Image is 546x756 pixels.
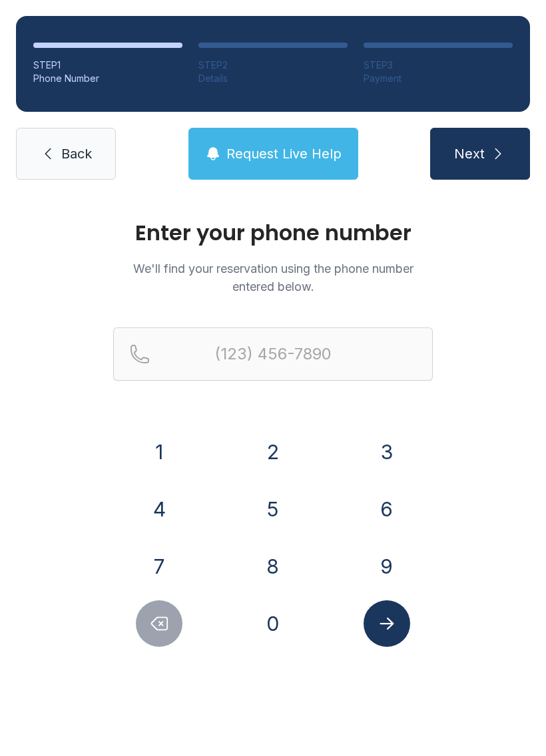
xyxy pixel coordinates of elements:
[250,543,296,590] button: 8
[364,600,410,647] button: Submit lookup form
[33,59,182,72] div: STEP 1
[61,144,92,163] span: Back
[113,260,433,295] p: We'll find your reservation using the phone number entered below.
[136,543,182,590] button: 7
[250,429,296,475] button: 2
[364,429,410,475] button: 3
[364,543,410,590] button: 9
[136,486,182,532] button: 4
[198,72,348,85] div: Details
[454,144,485,163] span: Next
[364,59,513,72] div: STEP 3
[33,72,182,85] div: Phone Number
[364,486,410,532] button: 6
[136,600,182,647] button: Delete number
[250,486,296,532] button: 5
[136,429,182,475] button: 1
[364,72,513,85] div: Payment
[113,327,433,381] input: Reservation phone number
[198,59,348,72] div: STEP 2
[226,144,342,163] span: Request Live Help
[250,600,296,647] button: 0
[113,222,433,244] h1: Enter your phone number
